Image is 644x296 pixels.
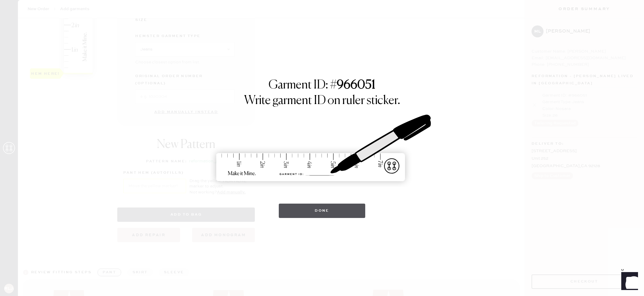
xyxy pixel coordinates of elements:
button: Done [279,204,365,218]
img: ruler-sticker-sharpie.svg [210,99,434,198]
h1: Garment ID: # [269,78,375,94]
iframe: Front Chat [616,269,641,295]
h1: Write garment ID on ruler sticker. [244,94,400,108]
strong: 966051 [337,79,375,91]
